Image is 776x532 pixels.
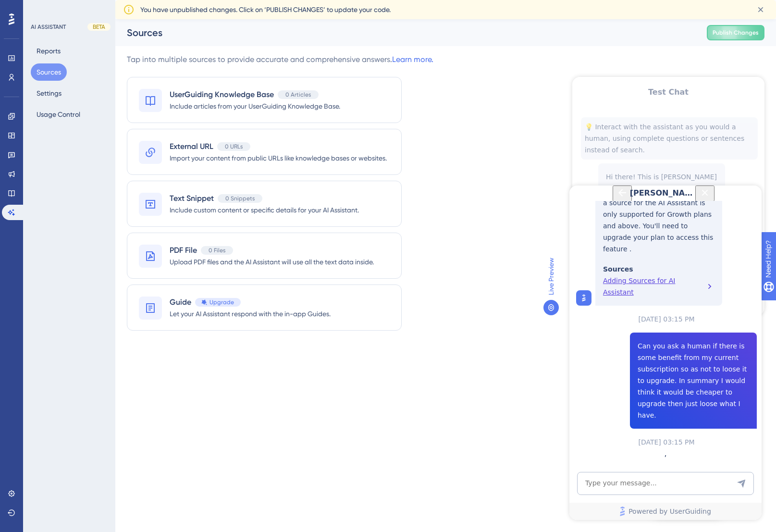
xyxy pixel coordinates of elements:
span: 0 Files [209,247,225,254]
span: Need Help? [23,2,60,14]
iframe: UserGuiding AI Assistant [569,186,762,520]
span: Text Snippet [170,193,214,204]
span: 0 Snippets [225,195,255,202]
span: 0 URLs [225,143,243,150]
span: PDF File [170,245,197,256]
button: Publish Changes [707,25,764,40]
div: Tap into multiple sources to provide accurate and comprehensive answers. [127,54,433,65]
span: Publish Changes [713,29,759,37]
span: Include custom content or specific details for your AI Assistant. [170,204,359,216]
span: Upload PDF files and the AI Assistant will use all the text data inside. [170,256,374,268]
span: 0 Articles [285,91,311,99]
span: Let your AI Assistant respond with the in-app Guides. [170,308,331,320]
span: UserGuiding Knowledge Base [170,89,274,100]
a: Learn more. [392,55,433,64]
span: Include articles from your UserGuiding Knowledge Base. [170,100,340,112]
span: Guide [170,297,191,308]
span: External URL [170,141,213,152]
span: Upgrade [209,298,234,306]
span: Live Preview [545,258,557,295]
iframe: UserGuiding AI Assistant [572,77,764,315]
span: Import your content from public URLs like knowledge bases or websites. [170,152,387,164]
div: Sources [127,26,683,39]
span: You have unpublished changes. Click on ‘PUBLISH CHANGES’ to update your code. [140,4,391,15]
